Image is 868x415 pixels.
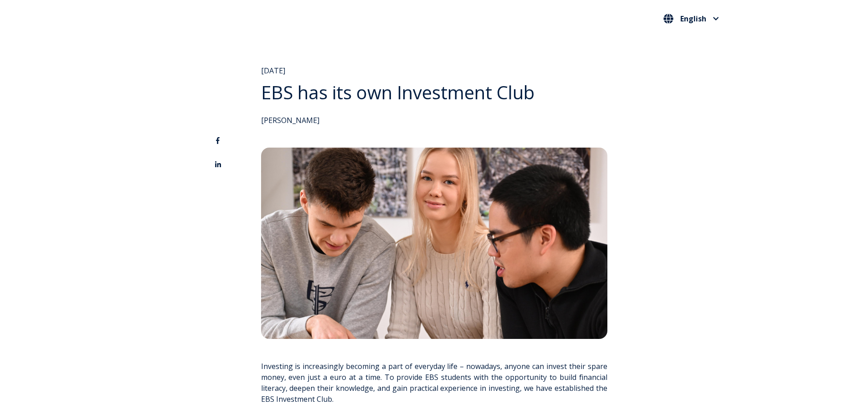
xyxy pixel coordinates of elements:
a: [DATE] [261,65,285,76]
button: English [661,11,721,26]
a: [PERSON_NAME] [261,115,319,125]
span: EBS has its own Investment Club [261,80,534,105]
span: English [680,15,706,22]
p: Investing is increasingly becoming a part of everyday life – nowadays, anyone can invest their sp... [261,361,607,405]
nav: Select your language [661,11,721,26]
